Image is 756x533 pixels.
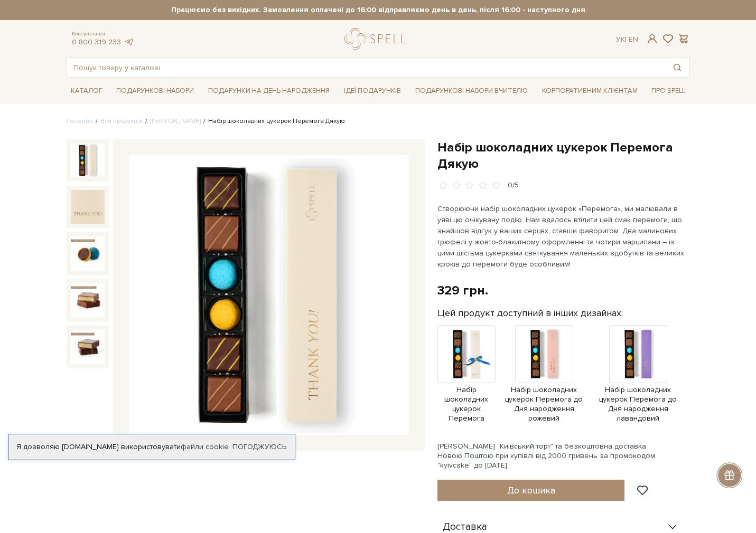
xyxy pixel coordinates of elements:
a: Ідеї подарунків [340,83,405,99]
img: Продукт [437,325,496,383]
a: Подарункові набори Вчителю [411,82,532,100]
img: Набір шоколадних цукерок Перемога Дякую [71,236,105,270]
h1: Набір шоколадних цукерок Перемога Дякую [437,139,690,172]
strong: Працюємо без вихідних. Замовлення оплачені до 16:00 відправляємо день в день, після 16:00 - насту... [67,5,690,15]
label: Цей продукт доступний в інших дизайнах: [437,307,623,319]
a: [PERSON_NAME] [150,117,201,125]
a: файли cookie [181,442,229,451]
div: [PERSON_NAME] "Київський торт" та безкоштовна доставка Новою Поштою при купівлі від 2000 гривень ... [437,442,690,471]
a: Головна [67,117,93,125]
img: Набір шоколадних цукерок Перемога Дякую [129,155,409,435]
input: Пошук товару у каталозі [67,58,665,77]
span: Консультація: [72,31,134,37]
a: Набір шоколадних цукерок Перемога до Дня народження лавандовий [593,349,684,423]
a: Набір шоколадних цукерок Перемога до Дня народження рожевий [501,349,587,423]
span: Доставка [443,522,487,532]
a: 0 800 319 233 [72,37,121,46]
span: Набір шоколадних цукерок Перемога до Дня народження лавандовий [593,385,684,424]
button: Пошук товару у каталозі [665,58,689,77]
img: Набір шоколадних цукерок Перемога Дякую [71,330,105,364]
a: logo [344,28,410,50]
img: Набір шоколадних цукерок Перемога Дякую [71,144,105,177]
a: Набір шоколадних цукерок Перемога [437,349,496,423]
a: telegram [124,37,134,46]
div: Ук [616,35,638,44]
img: Продукт [515,325,573,383]
a: Корпоративним клієнтам [538,83,642,99]
span: Набір шоколадних цукерок Перемога [437,385,496,424]
div: 0/5 [508,180,519,191]
a: En [629,35,638,44]
a: Каталог [67,83,107,99]
img: Набір шоколадних цукерок Перемога Дякую [71,283,105,317]
div: 329 грн. [437,282,488,299]
span: До кошика [507,484,555,496]
span: Набір шоколадних цукерок Перемога до Дня народження рожевий [501,385,587,424]
img: Продукт [609,325,667,383]
div: Я дозволяю [DOMAIN_NAME] використовувати [8,442,295,452]
span: | [625,35,627,44]
img: Набір шоколадних цукерок Перемога Дякую [71,190,105,224]
p: Створюючи набір шоколадних цукерок «Перемога», ми малювали в уяві цю очікувану подію. Нам вдалось... [437,203,685,270]
button: До кошика [437,480,625,501]
a: Подарунки на День народження [204,83,334,99]
li: Набір шоколадних цукерок Перемога Дякую [201,117,345,126]
a: Подарункові набори [112,83,198,99]
a: Погоджуюсь [232,442,286,452]
a: Вся продукція [100,117,143,125]
a: Про Spell [647,83,689,99]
